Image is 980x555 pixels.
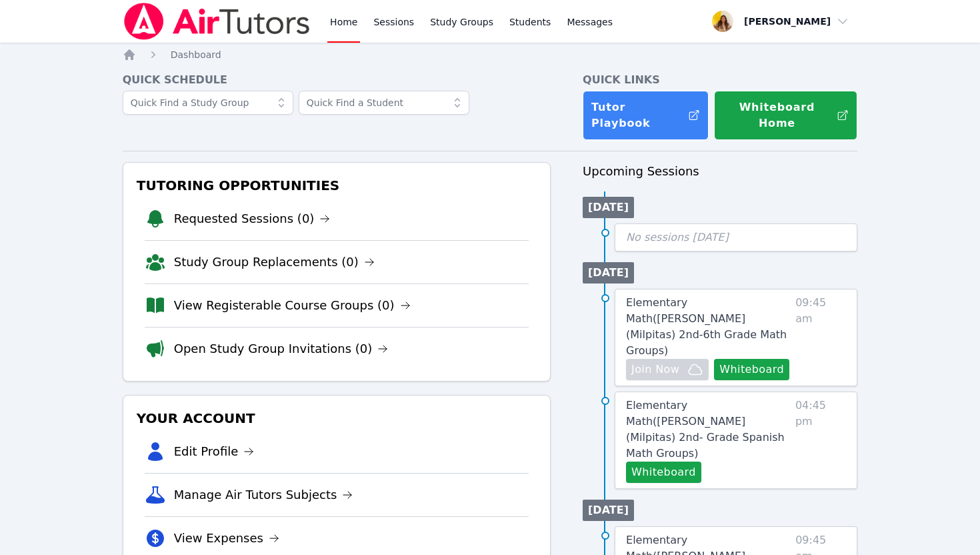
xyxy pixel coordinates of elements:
[631,362,679,378] span: Join Now
[134,406,539,430] h3: Your Account
[134,173,539,197] h3: Tutoring Opportunities
[174,253,375,271] a: Study Group Replacements (0)
[795,295,846,380] span: 09:45 am
[123,72,551,88] h4: Quick Schedule
[174,529,279,548] a: View Expenses
[299,91,469,115] input: Quick Find a Student
[795,398,846,483] span: 04:45 pm
[174,209,331,228] a: Requested Sessions (0)
[714,91,857,140] button: Whiteboard Home
[174,296,411,315] a: View Registerable Course Groups (0)
[171,49,221,60] span: Dashboard
[626,399,785,460] span: Elementary Math ( [PERSON_NAME] (Milpitas) 2nd- Grade Spanish Math Groups )
[171,48,221,61] a: Dashboard
[123,91,293,115] input: Quick Find a Study Group
[626,462,701,483] button: Whiteboard
[626,231,729,243] span: No sessions [DATE]
[583,500,634,521] li: [DATE]
[714,359,789,380] button: Whiteboard
[583,91,709,140] a: Tutor Playbook
[123,48,858,61] nav: Breadcrumb
[123,3,311,40] img: Air Tutors
[567,15,613,29] span: Messages
[583,197,634,218] li: [DATE]
[583,72,857,88] h4: Quick Links
[626,398,790,462] a: Elementary Math([PERSON_NAME] (Milpitas) 2nd- Grade Spanish Math Groups)
[626,359,709,380] button: Join Now
[626,296,787,357] span: Elementary Math ( [PERSON_NAME] (Milpitas) 2nd-6th Grade Math Groups )
[583,262,634,284] li: [DATE]
[583,162,857,181] h3: Upcoming Sessions
[626,295,790,359] a: Elementary Math([PERSON_NAME] (Milpitas) 2nd-6th Grade Math Groups)
[174,340,389,358] a: Open Study Group Invitations (0)
[174,486,353,504] a: Manage Air Tutors Subjects
[174,442,255,461] a: Edit Profile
